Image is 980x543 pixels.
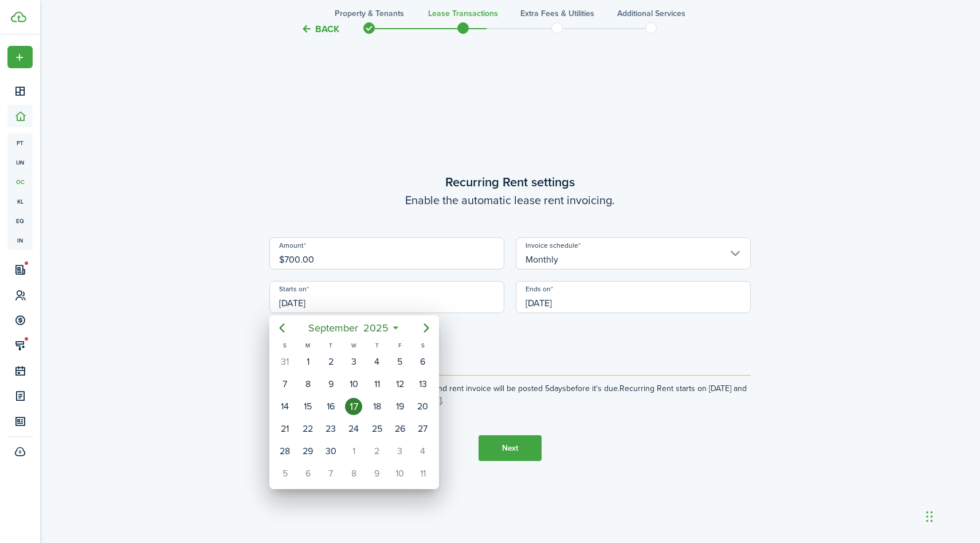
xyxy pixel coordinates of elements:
div: Monday, October 6, 2025 [299,465,316,482]
div: M [296,341,319,350]
span: September [305,318,360,338]
div: Sunday, October 5, 2025 [276,465,293,482]
div: W [342,341,365,350]
div: Sunday, September 14, 2025 [276,398,293,415]
div: Monday, September 29, 2025 [299,443,316,460]
mbsc-button: Next page [415,317,438,339]
div: Friday, September 12, 2025 [391,376,409,393]
div: Sunday, September 7, 2025 [276,376,293,393]
div: Sunday, August 31, 2025 [276,353,293,370]
div: Friday, September 26, 2025 [391,420,409,437]
div: Monday, September 8, 2025 [299,376,316,393]
span: 2025 [360,318,391,338]
div: T [366,341,389,350]
div: Tuesday, September 30, 2025 [322,443,339,460]
div: Saturday, October 4, 2025 [414,443,432,460]
div: S [273,341,296,350]
div: Friday, October 10, 2025 [391,465,409,482]
div: Tuesday, September 2, 2025 [322,353,339,370]
div: Tuesday, September 9, 2025 [322,376,339,393]
div: S [411,341,434,350]
mbsc-button: September2025 [301,318,395,338]
div: Thursday, October 9, 2025 [369,465,386,482]
div: Wednesday, September 24, 2025 [345,420,362,437]
div: Saturday, September 13, 2025 [414,376,432,393]
div: Tuesday, October 7, 2025 [322,465,339,482]
div: Wednesday, September 3, 2025 [345,353,362,370]
mbsc-button: Previous page [271,317,293,339]
div: Friday, September 5, 2025 [391,353,409,370]
div: Wednesday, September 10, 2025 [345,376,362,393]
div: Saturday, September 20, 2025 [414,398,432,415]
div: Wednesday, October 1, 2025 [345,443,362,460]
div: Friday, October 3, 2025 [391,443,409,460]
div: T [319,341,342,350]
div: Saturday, September 27, 2025 [414,420,432,437]
div: Thursday, September 4, 2025 [369,353,386,370]
div: Sunday, September 21, 2025 [276,420,293,437]
div: Monday, September 22, 2025 [299,420,316,437]
div: Thursday, September 11, 2025 [369,376,386,393]
div: Friday, September 19, 2025 [391,398,409,415]
div: Monday, September 1, 2025 [299,353,316,370]
div: Saturday, September 6, 2025 [414,353,432,370]
div: Thursday, September 18, 2025 [369,398,386,415]
div: Saturday, October 11, 2025 [414,465,432,482]
div: Thursday, September 25, 2025 [369,420,386,437]
div: F [389,341,411,350]
div: Sunday, September 28, 2025 [276,443,293,460]
div: Thursday, October 2, 2025 [369,443,386,460]
div: Tuesday, September 23, 2025 [322,420,339,437]
div: Today, Wednesday, September 17, 2025 [345,398,362,415]
div: Tuesday, September 16, 2025 [322,398,339,415]
div: Monday, September 15, 2025 [299,398,316,415]
div: Wednesday, October 8, 2025 [345,465,362,482]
